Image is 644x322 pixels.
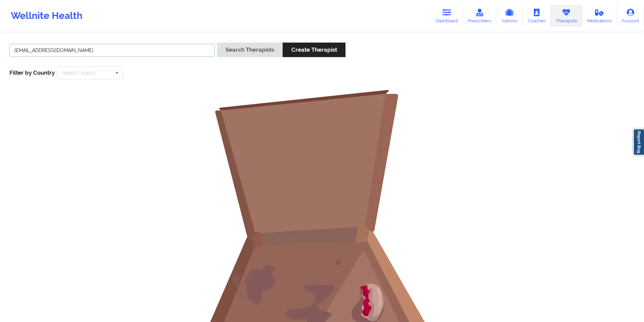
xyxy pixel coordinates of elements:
[283,43,345,57] button: Create Therapist
[463,5,497,27] a: Prescribers
[551,5,582,27] a: Therapists
[617,5,644,27] a: Account
[582,5,617,27] a: Medications
[63,71,96,75] div: Select Country
[633,129,644,155] a: Report Bug
[9,44,215,57] input: Search Keywords
[9,69,55,76] span: Filter by Country
[523,5,551,27] a: Coaches
[217,43,283,57] button: Search Therapists
[431,5,463,27] a: Dashboard
[496,5,523,27] a: Admins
